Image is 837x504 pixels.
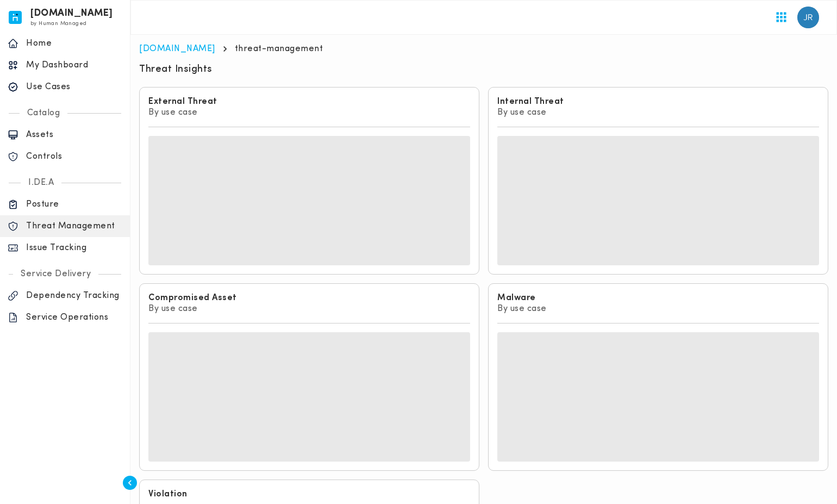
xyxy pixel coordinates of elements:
[9,11,22,24] img: invicta.io
[148,96,470,107] h6: External Threat
[26,290,122,301] p: Dependency Tracking
[148,107,470,118] p: By use case
[497,303,819,314] p: By use case
[30,21,86,27] span: by Human Managed
[13,269,98,279] p: Service Delivery
[26,82,122,92] p: Use Cases
[497,107,819,118] p: By use case
[235,43,323,54] p: threat-management
[26,312,122,323] p: Service Operations
[793,2,823,33] button: User
[26,221,122,232] p: Threat Management
[148,303,470,314] p: By use case
[30,10,113,17] h6: [DOMAIN_NAME]
[139,43,828,54] nav: breadcrumb
[26,151,122,162] p: Controls
[26,199,122,210] p: Posture
[26,60,122,71] p: My Dashboard
[139,63,213,76] h6: Threat Insights
[21,177,61,188] p: I.DE.A
[26,242,122,253] p: Issue Tracking
[497,96,819,107] h6: Internal Threat
[20,108,68,119] p: Catalog
[497,293,819,303] h6: Malware
[26,129,122,140] p: Assets
[797,7,819,28] img: Jean Robert Ducusin
[26,38,122,49] p: Home
[139,45,215,53] a: [DOMAIN_NAME]
[148,489,470,500] h6: Violation
[148,293,470,303] h6: Compromised Asset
